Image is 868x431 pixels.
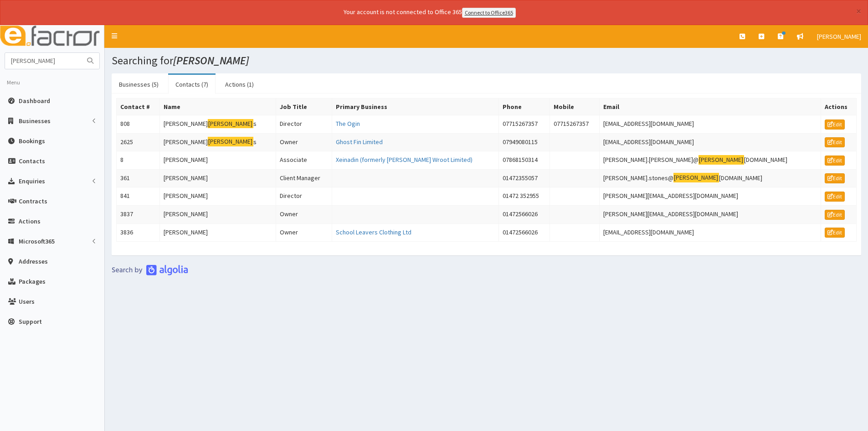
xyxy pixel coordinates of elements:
[19,257,48,265] span: Addresses
[163,7,696,18] div: Your account is not connected to Office 365
[19,157,45,165] span: Contacts
[159,115,276,133] td: [PERSON_NAME] s
[499,133,550,151] td: 07949080115
[19,297,35,306] span: Users
[159,151,276,170] td: [PERSON_NAME]
[856,6,861,16] button: ×
[159,98,276,115] th: Name
[499,151,550,170] td: 07868150314
[825,228,845,238] a: Edit
[173,53,249,68] i: [PERSON_NAME]
[168,75,216,94] a: Contacts (7)
[599,205,821,223] td: [PERSON_NAME][EMAIL_ADDRESS][DOMAIN_NAME]
[821,98,857,115] th: Actions
[19,317,42,326] span: Support
[825,156,845,166] a: Edit
[276,115,332,133] td: Director
[276,223,332,242] td: Owner
[19,97,50,105] span: Dashboard
[276,205,332,223] td: Owner
[112,55,861,67] h1: Searching for
[499,187,550,206] td: 01472 352955
[208,119,253,129] mark: [PERSON_NAME]
[19,117,51,125] span: Businesses
[112,265,188,275] img: search-by-algolia-light-background.png
[19,217,41,225] span: Actions
[117,151,160,170] td: 8
[599,115,821,133] td: [EMAIL_ADDRESS][DOMAIN_NAME]
[19,137,45,145] span: Bookings
[117,169,160,187] td: 361
[159,223,276,242] td: [PERSON_NAME]
[810,25,868,48] a: [PERSON_NAME]
[699,155,744,165] mark: [PERSON_NAME]
[825,137,845,147] a: Edit
[117,98,160,115] th: Contact #
[599,151,821,170] td: [PERSON_NAME].[PERSON_NAME]@ [DOMAIN_NAME]
[673,173,719,182] mark: [PERSON_NAME]
[499,205,550,223] td: 01472566026
[112,75,166,94] a: Businesses (5)
[462,8,516,18] a: Connect to Office365
[276,151,332,170] td: Associate
[332,98,499,115] th: Primary Business
[336,138,383,146] a: Ghost Fin Limited
[5,53,82,69] input: Search...
[599,223,821,242] td: [EMAIL_ADDRESS][DOMAIN_NAME]
[599,98,821,115] th: Email
[117,133,160,151] td: 2625
[276,98,332,115] th: Job Title
[825,192,845,202] a: Edit
[499,115,550,133] td: 07715267357
[825,173,845,183] a: Edit
[599,187,821,206] td: [PERSON_NAME][EMAIL_ADDRESS][DOMAIN_NAME]
[159,187,276,206] td: [PERSON_NAME]
[276,133,332,151] td: Owner
[599,133,821,151] td: [EMAIL_ADDRESS][DOMAIN_NAME]
[117,223,160,242] td: 3836
[817,32,861,41] span: [PERSON_NAME]
[19,197,47,205] span: Contracts
[208,137,253,146] mark: [PERSON_NAME]
[336,156,473,164] a: Xeinadin (formerly [PERSON_NAME] Wroot Limited)
[117,187,160,206] td: 841
[599,169,821,187] td: [PERSON_NAME].stones@ [DOMAIN_NAME]
[19,177,45,185] span: Enquiries
[218,75,261,94] a: Actions (1)
[159,205,276,223] td: [PERSON_NAME]
[19,277,46,286] span: Packages
[159,133,276,151] td: [PERSON_NAME] s
[499,98,550,115] th: Phone
[550,98,600,115] th: Mobile
[825,210,845,220] a: Edit
[276,169,332,187] td: Client Manager
[499,223,550,242] td: 01472566026
[336,228,411,236] a: School Leavers Clothing Ltd
[19,237,55,245] span: Microsoft365
[550,115,600,133] td: 07715267357
[825,119,845,130] a: Edit
[117,205,160,223] td: 3837
[159,169,276,187] td: [PERSON_NAME]
[276,187,332,206] td: Director
[499,169,550,187] td: 01472355057
[336,119,360,128] a: The Ogin
[117,115,160,133] td: 808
